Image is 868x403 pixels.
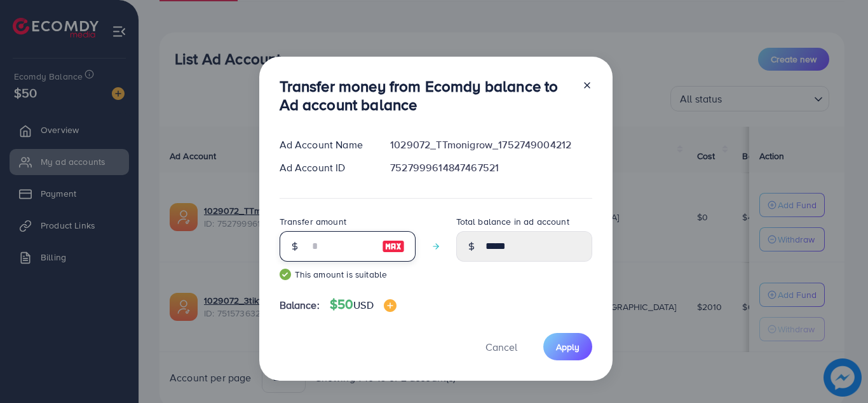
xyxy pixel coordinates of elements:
img: guide [280,269,291,280]
label: Total balance in ad account [456,215,569,228]
img: image [384,299,397,312]
div: Ad Account ID [269,160,381,175]
img: image [382,239,405,254]
button: Cancel [470,333,533,360]
div: 7527999614847467521 [380,160,602,175]
span: Cancel [485,340,517,354]
div: 1029072_TTmonigrow_1752749004212 [380,138,602,152]
h4: $50 [330,297,397,313]
span: Balance: [280,298,320,313]
label: Transfer amount [280,215,346,228]
span: Apply [556,341,580,353]
small: This amount is suitable [280,268,416,281]
h3: Transfer money from Ecomdy balance to Ad account balance [280,77,572,114]
div: Ad Account Name [269,138,381,152]
button: Apply [543,333,592,360]
span: USD [353,298,373,312]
